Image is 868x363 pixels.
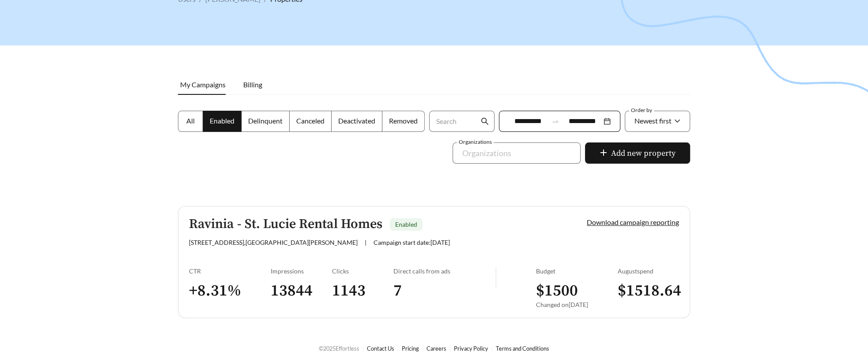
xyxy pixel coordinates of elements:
button: plusAdd new property [585,142,690,164]
h3: $ 1518.64 [618,281,679,301]
h3: + 8.31 % [189,281,271,301]
a: Privacy Policy [454,345,488,352]
span: All [186,116,195,125]
a: Ravinia - St. Lucie Rental HomesEnabled[STREET_ADDRESS],[GEOGRAPHIC_DATA][PERSON_NAME]|Campaign s... [178,206,690,318]
h5: Ravinia - St. Lucie Rental Homes [189,217,382,232]
a: Terms and Conditions [496,345,549,352]
div: CTR [189,267,271,275]
h3: 1143 [332,281,393,301]
div: Changed on [DATE] [536,301,618,308]
a: Download campaign reporting [587,218,679,226]
div: Direct calls from ads [393,267,495,275]
span: search [481,117,489,125]
img: line [495,267,496,288]
span: Removed [389,116,418,125]
div: Clicks [332,267,393,275]
a: Pricing [402,345,419,352]
span: Add new property [611,147,676,159]
span: plus [600,149,608,158]
div: Impressions [271,267,332,275]
span: © 2025 Effortless [319,345,359,352]
span: [STREET_ADDRESS] , [GEOGRAPHIC_DATA][PERSON_NAME] [189,239,358,246]
span: Campaign start date: [DATE] [374,239,450,246]
a: Careers [426,345,446,352]
span: Newest first [634,116,672,125]
a: Contact Us [367,345,394,352]
span: swap-right [551,117,559,125]
span: My Campaigns [180,80,226,89]
h3: $ 1500 [536,281,618,301]
span: Delinquent [248,116,283,125]
span: Billing [243,80,262,89]
span: Enabled [210,116,234,125]
span: | [365,239,366,246]
span: Enabled [395,221,417,228]
h3: 13844 [271,281,332,301]
span: Deactivated [338,116,375,125]
div: Budget [536,267,618,275]
span: Canceled [296,116,325,125]
span: to [551,117,559,125]
h3: 7 [393,281,495,301]
div: August spend [618,267,679,275]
